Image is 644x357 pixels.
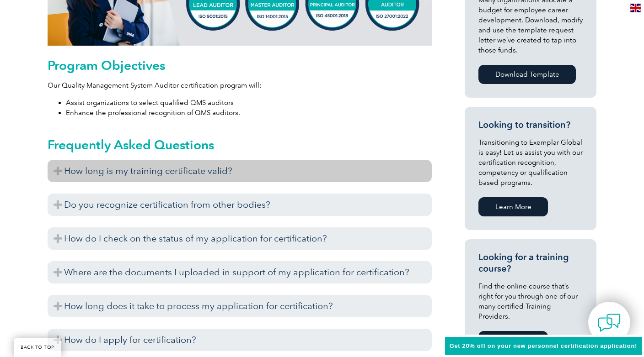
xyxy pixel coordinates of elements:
li: Enhance the professional recognition of QMS auditors. [66,108,432,118]
h3: Do you recognize certification from other bodies? [48,194,432,216]
h3: Looking to transition? [478,119,583,131]
img: en [630,4,641,12]
h3: Looking for a training course? [478,252,583,274]
h2: Program Objectives [48,58,432,73]
a: Learn More [478,331,548,350]
h2: Frequently Asked Questions [48,137,432,152]
h3: How do I check on the status of my application for certification? [48,227,432,250]
p: Find the online course that’s right for you through one of our many certified Training Providers. [478,281,583,321]
li: Assist organizations to select qualified QMS auditors [66,98,432,108]
p: Our Quality Management System Auditor certification program will: [48,80,432,90]
img: contact-chat.png [598,311,621,334]
h3: How long does it take to process my application for certification? [48,295,432,317]
p: Transitioning to Exemplar Global is easy! Let us assist you with our certification recognition, c... [478,137,583,188]
span: Get 20% off on your new personnel certification application! [450,342,637,349]
a: Download Template [478,65,576,84]
h3: How long is my training certificate valid? [48,160,432,182]
h3: Where are the documents I uploaded in support of my application for certification? [48,261,432,283]
h3: How do I apply for certification? [48,329,432,351]
a: BACK TO TOP [14,338,61,357]
a: Learn More [478,197,548,216]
